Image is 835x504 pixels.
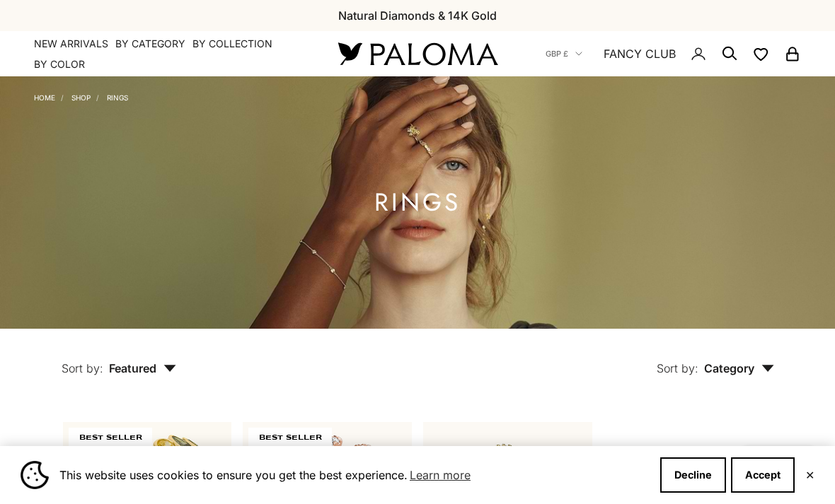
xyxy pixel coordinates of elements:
[34,90,128,102] nav: Breadcrumb
[62,361,103,375] span: Sort by:
[34,57,85,71] summary: By Color
[115,37,185,51] summary: By Category
[604,45,676,63] a: FANCY CLUB
[21,461,49,489] img: Cookie banner
[69,428,152,447] span: BEST SELLER
[546,47,582,60] button: GBP £
[192,37,272,51] summary: By Collection
[34,37,108,51] a: NEW ARRIVALS
[657,361,698,375] span: Sort by:
[34,93,55,102] a: Home
[624,329,807,388] button: Sort by: Category
[338,6,497,25] p: Natural Diamonds & 14K Gold
[107,93,128,102] a: Rings
[546,47,568,60] span: GBP £
[59,464,649,486] span: This website uses cookies to ensure you get the best experience.
[29,329,209,388] button: Sort by: Featured
[248,428,332,447] span: BEST SELLER
[71,93,91,102] a: Shop
[660,457,726,493] button: Decline
[546,31,801,76] nav: Secondary navigation
[34,37,304,71] nav: Primary navigation
[704,361,774,375] span: Category
[374,194,461,211] h1: Rings
[109,361,176,375] span: Featured
[805,471,814,479] button: Close
[408,464,473,486] a: Learn more
[731,457,795,493] button: Accept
